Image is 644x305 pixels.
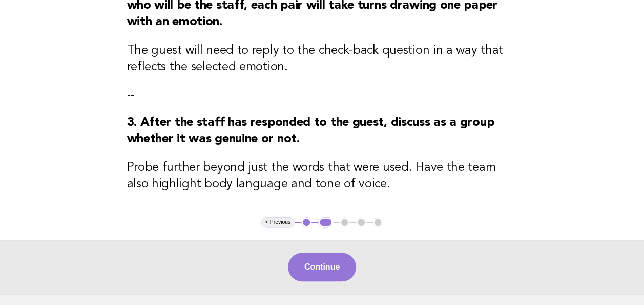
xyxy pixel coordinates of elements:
h3: The guest will need to reply to the check-back question in a way that reflects the selected emotion. [127,43,517,75]
h3: Probe further beyond just the words that were used. Have the team also highlight body language an... [127,160,517,193]
button: 2 [318,217,333,227]
button: 1 [301,217,311,227]
p: -- [127,88,517,102]
strong: 3. After the staff has responded to the guest, discuss as a group whether it was genuine or not. [127,117,494,145]
button: Continue [288,253,356,281]
button: < Previous [261,217,295,227]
